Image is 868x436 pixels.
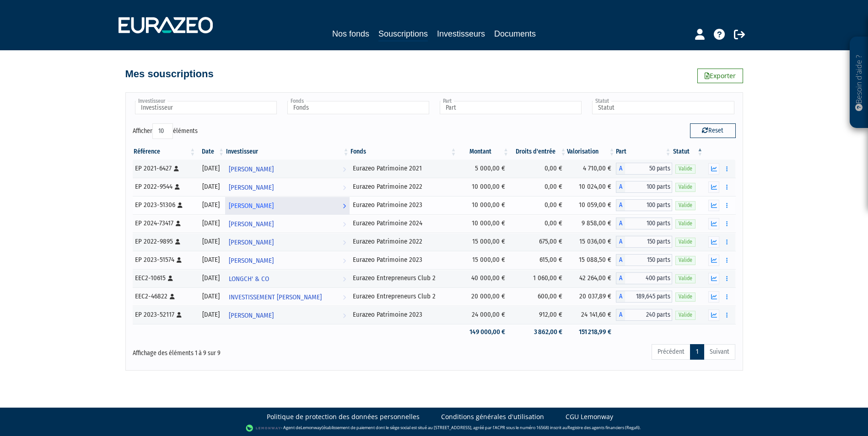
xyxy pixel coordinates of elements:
[616,309,672,321] div: A - Eurazeo Patrimoine 2023
[343,289,346,306] i: Voir l'investisseur
[675,201,695,210] span: Valide
[675,256,695,265] span: Valide
[672,144,704,160] th: Statut : activer pour trier la colonne par ordre d&eacute;croissant
[690,344,704,360] a: 1
[616,218,625,229] span: A
[199,237,222,246] div: [DATE]
[343,161,346,178] i: Voir l'investisseur
[494,27,536,40] a: Documents
[199,292,222,301] div: [DATE]
[510,269,567,287] td: 1 060,00 €
[616,291,625,303] span: A
[133,144,197,160] th: Référence : activer pour trier la colonne par ordre croissant
[510,196,567,214] td: 0,00 €
[567,214,615,233] td: 9 858,00 €
[510,251,567,269] td: 615,00 €
[177,312,182,318] i: [Français] Personne physique
[510,287,567,306] td: 600,00 €
[625,291,672,303] span: 189,645 parts
[567,324,615,340] td: 151 218,99 €
[199,310,222,319] div: [DATE]
[168,276,173,281] i: [Français] Personne physique
[616,163,672,175] div: A - Eurazeo Patrimoine 2021
[675,238,695,246] span: Valide
[625,272,672,284] span: 400 parts
[196,144,225,160] th: Date: activer pour trier la colonne par ordre croissant
[225,160,350,178] a: [PERSON_NAME]
[616,309,625,321] span: A
[616,254,625,266] span: A
[567,269,615,287] td: 42 264,00 €
[458,324,510,340] td: 149 000,00 €
[567,144,615,160] th: Valorisation: activer pour trier la colonne par ordre croissant
[225,178,350,196] a: [PERSON_NAME]
[458,214,510,233] td: 10 000,00 €
[458,160,510,178] td: 5 000,00 €
[135,164,194,173] div: EP 2021-6427
[343,216,346,233] i: Voir l'investisseur
[125,69,214,80] h4: Mes souscriptions
[625,236,672,248] span: 150 parts
[690,123,736,138] button: Reset
[225,269,350,287] a: LONGCH' & CO
[458,287,510,306] td: 20 000,00 €
[135,273,194,283] div: EEC2-10615
[353,255,454,265] div: Eurazeo Patrimoine 2023
[225,233,350,251] a: [PERSON_NAME]
[458,306,510,324] td: 24 000,00 €
[625,163,672,175] span: 50 parts
[133,123,198,139] label: Afficher éléments
[675,183,695,191] span: Valide
[378,27,428,42] a: Souscriptions
[353,200,454,210] div: Eurazeo Patrimoine 2023
[229,179,274,196] span: [PERSON_NAME]
[229,289,322,306] span: INVESTISSEMENT [PERSON_NAME]
[135,182,194,191] div: EP 2022-9544
[616,199,625,211] span: A
[353,310,454,319] div: Eurazeo Patrimoine 2023
[625,309,672,321] span: 240 parts
[567,425,640,431] a: Registre des agents financiers (Regafi)
[458,233,510,251] td: 15 000,00 €
[675,274,695,283] span: Valide
[199,200,222,210] div: [DATE]
[616,254,672,266] div: A - Eurazeo Patrimoine 2023
[510,324,567,340] td: 3 862,00 €
[229,307,274,324] span: [PERSON_NAME]
[135,310,194,319] div: EP 2023-52117
[301,425,322,431] a: Lemonway
[353,218,454,228] div: Eurazeo Patrimoine 2024
[566,412,613,421] a: CGU Lemonway
[267,412,420,421] a: Politique de protection des données personnelles
[616,291,672,303] div: A - Eurazeo Entrepreneurs Club 2
[229,216,274,233] span: [PERSON_NAME]
[170,294,175,299] i: [Français] Personne physique
[178,202,183,208] i: [Français] Personne physique
[133,343,376,358] div: Affichage des éléments 1 à 9 sur 9
[567,287,615,306] td: 20 037,89 €
[567,178,615,196] td: 10 024,00 €
[675,292,695,301] span: Valide
[458,251,510,269] td: 15 000,00 €
[9,424,859,433] div: - Agent de (établissement de paiement dont le siège social est situé au [STREET_ADDRESS], agréé p...
[697,69,743,83] a: Exporter
[199,273,222,283] div: [DATE]
[353,164,454,173] div: Eurazeo Patrimoine 2021
[510,214,567,233] td: 0,00 €
[175,239,180,245] i: [Français] Personne physique
[135,255,194,265] div: EP 2023-51574
[343,271,346,287] i: Voir l'investisseur
[510,178,567,196] td: 0,00 €
[567,306,615,324] td: 24 141,60 €
[510,144,567,160] th: Droits d'entrée: activer pour trier la colonne par ordre croissant
[343,307,346,324] i: Voir l'investisseur
[135,218,194,228] div: EP 2024-73417
[353,237,454,246] div: Eurazeo Patrimoine 2022
[343,252,346,269] i: Voir l'investisseur
[199,255,222,265] div: [DATE]
[353,182,454,191] div: Eurazeo Patrimoine 2022
[510,306,567,324] td: 912,00 €
[616,236,672,248] div: A - Eurazeo Patrimoine 2022
[510,160,567,178] td: 0,00 €
[616,144,672,160] th: Part: activer pour trier la colonne par ordre croissant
